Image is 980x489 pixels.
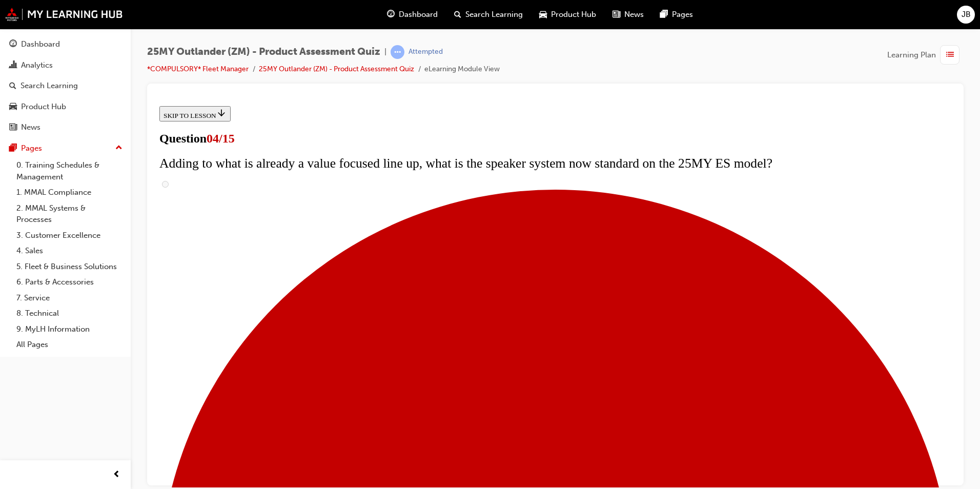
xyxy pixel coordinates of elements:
[4,4,75,19] button: SKIP TO LESSON
[12,200,127,228] a: 2. MMAL Systems & Processes
[612,8,620,21] span: news-icon
[115,141,122,155] span: up-icon
[672,9,693,21] span: Pages
[660,8,668,21] span: pages-icon
[21,142,42,154] div: Pages
[4,33,127,139] button: DashboardAnalyticsSearch LearningProduct HubNews
[9,40,17,49] span: guage-icon
[4,139,127,158] button: Pages
[409,47,443,57] div: Attempted
[21,59,53,71] div: Analytics
[5,8,123,21] img: mmal
[9,144,17,153] span: pages-icon
[379,4,446,25] a: guage-iconDashboard
[12,274,127,290] a: 6. Parts & Accessories
[424,64,500,75] li: eLearning Module View
[12,305,127,321] a: 8. Technical
[147,65,249,73] a: *COMPULSORY* Fleet Manager
[387,8,395,21] span: guage-icon
[21,101,66,113] div: Product Hub
[113,468,120,481] span: prev-icon
[4,56,127,75] a: Analytics
[551,9,596,21] span: Product Hub
[887,45,964,65] button: Learning Plan
[957,6,975,24] button: JB
[384,46,386,58] span: |
[21,121,40,133] div: News
[9,61,17,70] span: chart-icon
[399,9,438,21] span: Dashboard
[4,97,127,116] a: Product Hub
[391,45,404,59] span: learningRecordVerb_ATTEMPT-icon
[962,9,971,21] span: JB
[946,49,954,62] span: list-icon
[147,46,380,58] span: 25MY Outlander (ZM) - Product Assessment Quiz
[887,49,936,61] span: Learning Plan
[12,259,127,275] a: 5. Fleet & Business Solutions
[12,243,127,259] a: 4. Sales
[4,76,127,95] a: Search Learning
[604,4,652,25] a: news-iconNews
[446,4,531,25] a: search-iconSearch Learning
[21,80,78,92] div: Search Learning
[12,228,127,243] a: 3. Customer Excellence
[8,10,71,17] span: SKIP TO LESSON
[539,8,547,21] span: car-icon
[531,4,604,25] a: car-iconProduct Hub
[9,123,17,132] span: news-icon
[652,4,701,25] a: pages-iconPages
[4,118,127,137] a: News
[624,9,644,21] span: News
[12,157,127,185] a: 0. Training Schedules & Management
[4,35,127,54] a: Dashboard
[21,38,60,50] div: Dashboard
[12,321,127,337] a: 9. MyLH Information
[9,103,17,112] span: car-icon
[12,185,127,200] a: 1. MMAL Compliance
[12,290,127,306] a: 7. Service
[465,9,523,21] span: Search Learning
[12,337,127,353] a: All Pages
[454,8,461,21] span: search-icon
[9,81,16,91] span: search-icon
[259,65,414,73] a: 25MY Outlander (ZM) - Product Assessment Quiz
